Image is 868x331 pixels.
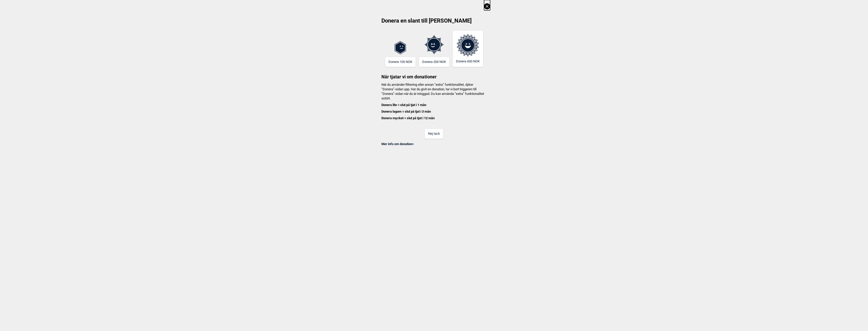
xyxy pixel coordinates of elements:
h4: När du använder filtrering eller annan “extra” funktionalitet, dyker “Donera”-sidan upp. Har du g... [378,82,490,121]
h2: Donera en slant till [PERSON_NAME] [378,17,490,28]
b: Donera lagom = slut på tjat i 3 mån [381,110,431,113]
h3: När tjatar vi om donationer [378,67,490,80]
button: Donera 200 NOK [419,57,449,67]
button: Donera 600 NOK [453,31,483,67]
button: Nej tack [425,129,443,139]
a: Mer info om donation> [381,142,414,146]
b: Donera mycket = slut på tjat i 12 mån [381,116,435,120]
button: Donera 100 NOK [385,57,416,67]
b: Donera lite = slut på tjat i 1 mån [381,103,426,107]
